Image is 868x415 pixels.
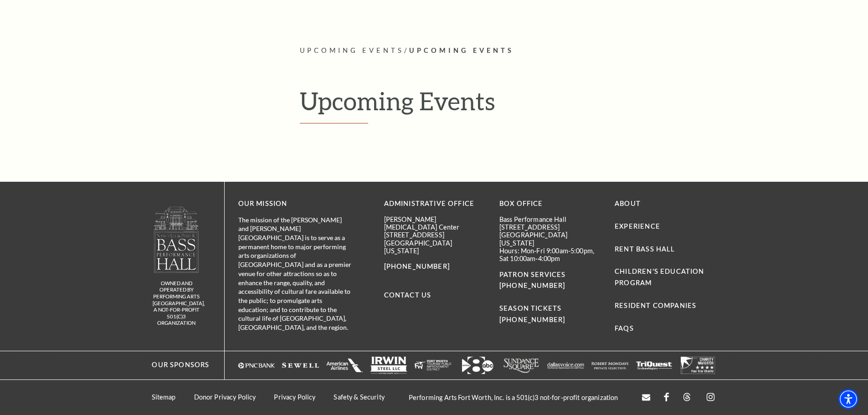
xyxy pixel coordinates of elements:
[152,393,176,401] a: Sitemap
[370,357,407,374] img: Logo of Irwin Steel LLC, featuring the company name in bold letters with a simple design.
[238,198,352,210] p: OUR MISSION
[615,222,660,230] a: Experience
[615,324,634,332] a: FAQs
[838,389,858,409] div: Accessibility Menu
[153,206,200,273] img: owned and operated by Performing Arts Fort Worth, A NOT-FOR-PROFIT 501(C)3 ORGANIZATION
[409,46,514,54] span: Upcoming Events
[400,394,627,401] p: Performing Arts Fort Worth, Inc. is a 501(c)3 not-for-profit organization
[680,357,717,374] img: The image is completely blank or white.
[547,357,584,374] img: The image features a simple white background with text that appears to be a logo or brand name.
[238,357,275,374] img: Logo of PNC Bank in white text with a triangular symbol.
[384,239,486,255] p: [GEOGRAPHIC_DATA][US_STATE]
[615,200,641,207] a: About
[194,393,256,401] a: Donor Privacy Policy
[300,45,717,56] p: /
[282,357,319,374] img: The image is completely blank or white.
[591,357,628,374] a: The image is completely blank or white. - open in a new tab
[503,357,540,374] a: Logo of Sundance Square, featuring stylized text in white. - open in a new tab
[238,357,275,374] a: Logo of PNC Bank in white text with a triangular symbol. - open in a new tab - target website may...
[384,231,486,239] p: [STREET_ADDRESS]
[334,393,384,401] a: Safety & Security
[238,215,352,332] p: The mission of the [PERSON_NAME] and [PERSON_NAME][GEOGRAPHIC_DATA] is to serve as a permanent ho...
[499,223,601,231] p: [STREET_ADDRESS]
[459,357,496,374] img: Logo featuring the number "8" with an arrow and "abc" in a modern design.
[680,357,717,374] a: The image is completely blank or white. - open in a new tab
[591,357,628,374] img: The image is completely blank or white.
[274,393,315,401] a: Privacy Policy
[415,357,452,374] img: The image is completely blank or white.
[664,393,669,402] a: facebook - open in a new tab
[384,215,486,231] p: [PERSON_NAME][MEDICAL_DATA] Center
[143,359,209,371] p: Our Sponsors
[282,357,319,374] a: The image is completely blank or white. - open in a new tab
[705,391,716,404] a: instagram - open in a new tab
[636,357,673,374] img: The image is completely blank or white.
[459,357,496,374] a: Logo featuring the number "8" with an arrow and "abc" in a modern design. - open in a new tab
[153,280,200,327] p: owned and operated by Performing Arts [GEOGRAPHIC_DATA], A NOT-FOR-PROFIT 501(C)3 ORGANIZATION
[499,215,601,223] p: Bass Performance Hall
[615,245,675,253] a: Rent Bass Hall
[384,261,486,272] p: [PHONE_NUMBER]
[384,198,486,210] p: Administrative Office
[370,357,407,374] a: Logo of Irwin Steel LLC, featuring the company name in bold letters with a simple design. - open ...
[683,393,691,402] a: threads.com - open in a new tab
[326,357,363,374] img: The image is completely blank or white.
[499,231,601,247] p: [GEOGRAPHIC_DATA][US_STATE]
[636,357,673,374] a: The image is completely blank or white. - open in a new tab
[326,357,363,374] a: The image is completely blank or white. - open in a new tab
[615,267,704,287] a: Children's Education Program
[300,46,405,54] span: Upcoming Events
[642,393,650,402] a: Open this option - open in a new tab
[384,291,431,299] a: Contact Us
[547,357,584,374] a: The image features a simple white background with text that appears to be a logo or brand name. -...
[615,302,696,309] a: Resident Companies
[499,269,601,292] p: PATRON SERVICES [PHONE_NUMBER]
[499,292,601,326] p: SEASON TICKETS [PHONE_NUMBER]
[300,86,717,123] h1: Upcoming Events
[503,357,540,374] img: Logo of Sundance Square, featuring stylized text in white.
[499,247,601,263] p: Hours: Mon-Fri 9:00am-5:00pm, Sat 10:00am-4:00pm
[499,198,601,210] p: BOX OFFICE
